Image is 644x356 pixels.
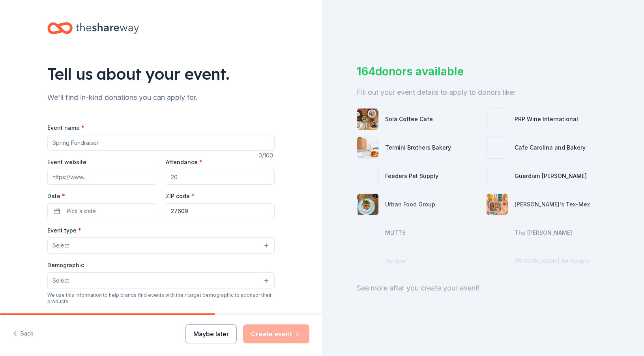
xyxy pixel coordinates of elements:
label: Mailing address [47,312,92,320]
img: photo for Termini Brothers Bakery [357,137,378,158]
div: 0 /100 [258,151,275,160]
img: photo for Feeders Pet Supply [357,165,378,187]
img: photo for Cafe Carolina and Bakery [487,137,508,158]
input: 20 [166,169,275,185]
label: Attendance [166,158,202,166]
label: Demographic [47,261,84,269]
input: 12345 (U.S. only) [166,203,275,219]
img: photo for Sola Coffee Cafe [357,109,378,130]
div: Cafe Carolina and Bakery [515,143,586,152]
div: PRP Wine International [515,114,578,124]
div: Tell us about your event. [47,63,275,85]
div: 164 donors available [357,63,609,80]
div: Guardian [PERSON_NAME] [515,171,587,181]
div: Sola Coffee Cafe [385,114,433,124]
button: Select [47,237,275,254]
div: We use this information to help brands find events with their target demographic to sponsor their... [47,292,275,305]
span: Select [52,241,69,250]
div: Termini Brothers Bakery [385,143,451,152]
span: Pick a date [67,206,96,216]
label: Date [47,192,156,200]
button: Pick a date [47,203,156,219]
div: We'll find in-kind donations you can apply for. [47,91,275,104]
div: Feeders Pet Supply [385,171,438,181]
span: Select [52,276,69,285]
button: Maybe later [185,324,237,343]
img: photo for Guardian Angel Device [487,165,508,187]
button: Select [47,272,275,289]
label: ZIP code [166,192,195,200]
input: https://www... [47,169,156,185]
label: Event name [47,124,84,132]
label: Event website [47,158,86,166]
label: Apt/unit [229,312,251,320]
div: Fill out your event details to apply to donors like: [357,86,609,99]
img: photo for PRP Wine International [487,109,508,130]
label: Event type [47,227,81,234]
input: Spring Fundraiser [47,135,275,151]
div: See more after you create your event! [357,282,609,294]
button: Back [13,326,34,342]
